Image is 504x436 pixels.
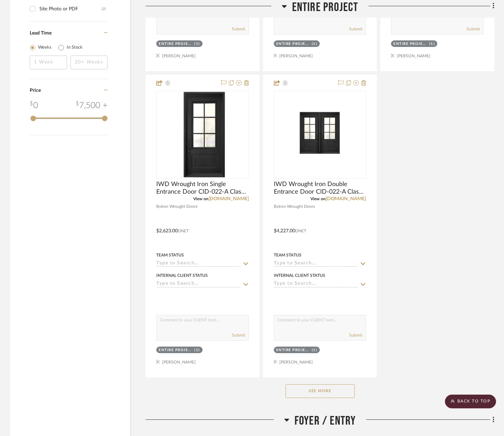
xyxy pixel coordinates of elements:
[38,44,52,51] label: Weeks
[156,203,161,210] span: By
[310,197,326,201] span: View on
[274,261,358,267] input: Type to Search…
[159,41,193,47] div: Entire Project
[76,99,108,112] div: 7,500 +
[193,197,208,201] span: View on
[274,272,325,279] div: Internal Client Status
[30,56,67,69] input: 1 Week
[467,26,480,32] button: Submit
[156,261,241,267] input: Type to Search…
[71,56,108,69] input: 20+ Weeks
[194,41,200,47] div: (1)
[274,109,366,161] img: IWD Wrought Iron Double Entrance Door CID-022-A Classic Grid Design Square Top 3/4 Lite with Kick...
[67,44,83,51] label: In Stock
[156,252,184,258] div: Team Status
[156,281,241,288] input: Type to Search…
[445,395,496,408] scroll-to-top-button: BACK TO TOP
[295,414,356,428] span: Foyer / Entry
[312,348,318,353] div: (1)
[30,99,38,112] div: 0
[156,272,208,279] div: Internal Client Status
[156,181,249,196] span: IWD Wrought Iron Single Entrance Door CID-022-A Classic Grid Design Square Top 3/4 Lite with Kick...
[274,181,366,196] span: IWD Wrought Iron Double Entrance Door CID-022-A Classic Grid Design Square Top 3/4 Lite with Kick...
[349,26,362,32] button: Submit
[30,31,52,36] span: Lead Time
[30,88,41,93] span: Price
[312,41,318,47] div: (1)
[194,348,200,353] div: (1)
[208,196,249,201] a: [DOMAIN_NAME]
[232,26,245,32] button: Submit
[39,3,102,14] div: Site Photo or PDF
[276,41,310,47] div: Entire Project
[274,203,279,210] span: By
[279,203,315,210] span: Iron Wrought Doors
[276,348,310,353] div: Entire Project
[232,332,245,338] button: Submit
[326,196,366,201] a: [DOMAIN_NAME]
[165,91,241,178] img: IWD Wrought Iron Single Entrance Door CID-022-A Classic Grid Design Square Top 3/4 Lite with Kick...
[102,3,106,14] div: (2)
[349,332,362,338] button: Submit
[393,41,427,47] div: Entire Project
[161,203,197,210] span: Iron Wrought Doors
[274,252,301,258] div: Team Status
[286,384,355,398] button: See More
[159,348,193,353] div: Entire Project
[274,281,358,288] input: Type to Search…
[429,41,435,47] div: (1)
